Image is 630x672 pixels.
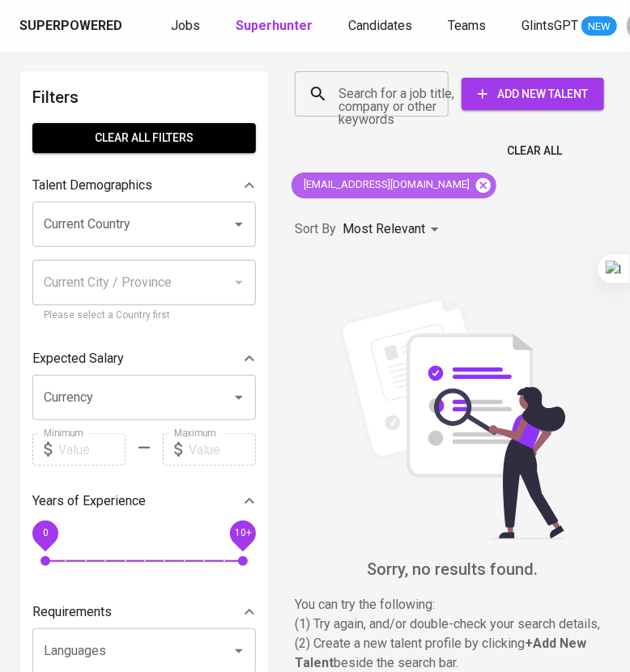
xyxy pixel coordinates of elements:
button: Add New Talent [462,78,604,110]
input: Value [189,433,256,466]
p: Sort By [295,219,336,239]
h6: Filters [32,84,256,110]
p: Requirements [32,602,112,622]
span: Clear All filters [45,128,243,148]
div: Talent Demographics [32,169,256,202]
span: Add New Talent [475,84,591,104]
span: GlintsGPT [521,18,578,33]
p: Expected Salary [32,349,124,368]
span: Jobs [171,18,200,33]
div: Requirements [32,596,256,628]
img: file_searching.svg [331,296,574,539]
button: Open [228,386,250,409]
b: Superhunter [236,18,313,33]
a: Jobs [171,16,203,36]
div: [EMAIL_ADDRESS][DOMAIN_NAME] [292,172,496,198]
div: Years of Experience [32,485,256,517]
a: Teams [448,16,489,36]
a: Superpowered [19,17,126,36]
button: Clear All [500,136,568,166]
button: Clear All filters [32,123,256,153]
b: + Add New Talent [295,636,586,670]
div: Superpowered [19,17,122,36]
span: Clear All [507,141,562,161]
h6: Sorry, no results found. [295,556,611,582]
p: Years of Experience [32,491,146,511]
p: (1) Try again, and/or double-check your search details, [295,615,611,634]
button: Open [228,213,250,236]
span: Candidates [348,18,412,33]
p: You can try the following : [295,595,611,615]
span: [EMAIL_ADDRESS][DOMAIN_NAME] [292,177,479,193]
a: Candidates [348,16,415,36]
p: Most Relevant [343,219,425,239]
span: Teams [448,18,486,33]
div: Expected Salary [32,342,256,375]
input: Value [58,433,126,466]
a: Superhunter [236,16,316,36]
div: Most Relevant [343,215,445,245]
button: Open [228,640,250,662]
p: Talent Demographics [32,176,152,195]
a: GlintsGPT NEW [521,16,617,36]
span: 10+ [234,528,251,539]
span: 0 [42,528,48,539]
span: NEW [581,19,617,35]
p: Please select a Country first [44,308,245,324]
